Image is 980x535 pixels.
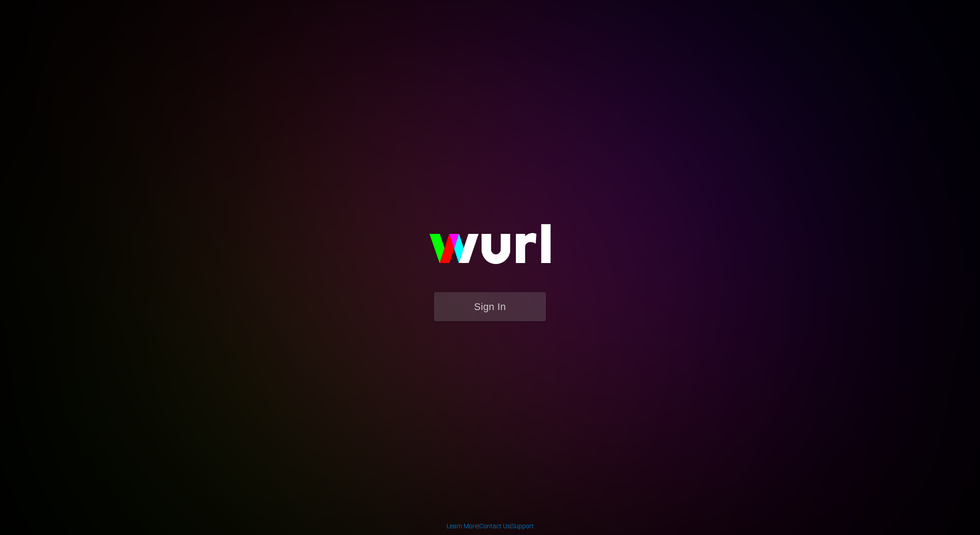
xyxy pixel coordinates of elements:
a: Contact Us [479,522,510,530]
div: | | [447,522,534,531]
button: Sign In [434,292,546,321]
img: wurl-logo-on-black-223613ac3d8ba8fe6dc639794a292ebdb59501304c7dfd60c99c58986ef67473.svg [401,205,579,292]
a: Support [511,522,534,530]
a: Learn More [447,522,478,530]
